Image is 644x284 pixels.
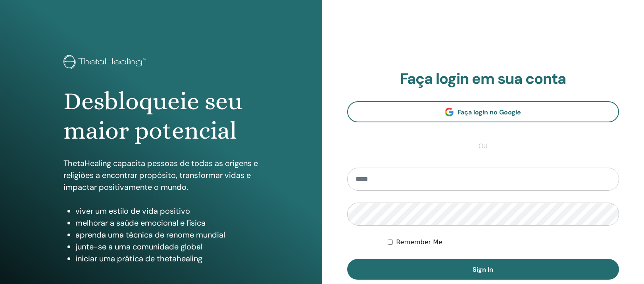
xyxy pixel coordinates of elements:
[475,141,491,151] span: ou
[396,238,442,247] label: Remember Me
[347,101,619,122] a: Faça login no Google
[388,238,619,247] div: Keep me authenticated indefinitely or until I manually logout
[63,87,258,146] h1: Desbloqueie seu maior potencial
[458,108,521,116] span: Faça login no Google
[347,259,619,280] button: Sign In
[347,70,619,88] h2: Faça login em sua conta
[75,217,258,229] li: melhorar a saúde emocional e física
[473,265,493,274] span: Sign In
[75,205,258,217] li: viver um estilo de vida positivo
[63,157,258,193] p: ThetaHealing capacita pessoas de todas as origens e religiões a encontrar propósito, transformar ...
[75,253,258,265] li: iniciar uma prática de thetahealing
[75,229,258,241] li: aprenda uma técnica de renome mundial
[75,241,258,253] li: junte-se a uma comunidade global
